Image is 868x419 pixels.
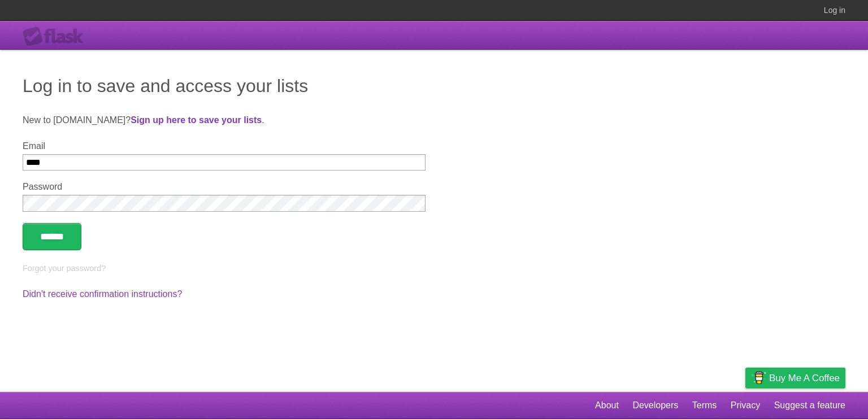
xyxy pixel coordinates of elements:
[632,395,678,416] a: Developers
[745,368,845,389] a: Buy me a coffee
[23,27,90,47] div: Flask
[23,289,182,299] a: Didn't receive confirmation instructions?
[23,182,426,192] label: Password
[131,115,262,125] a: Sign up here to save your lists
[23,72,845,99] h1: Log in to save and access your lists
[23,114,845,127] p: New to [DOMAIN_NAME]? .
[769,368,840,388] span: Buy me a coffee
[731,395,760,416] a: Privacy
[751,368,766,387] img: Buy me a coffee
[23,264,106,273] a: Forgot your password?
[774,395,845,416] a: Suggest a feature
[23,141,426,151] label: Email
[692,395,717,416] a: Terms
[595,395,619,416] a: About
